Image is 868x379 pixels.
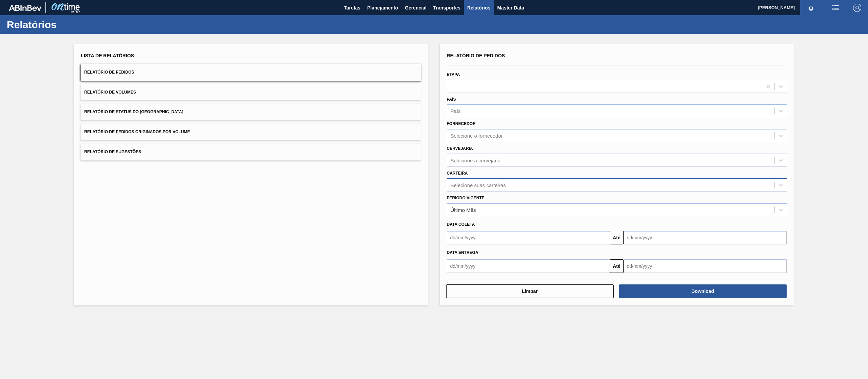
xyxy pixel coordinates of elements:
button: Até [610,231,624,244]
button: Até [610,259,624,273]
span: Tarefas [344,4,360,12]
button: Relatório de Status do [GEOGRAPHIC_DATA] [81,104,421,120]
span: Relatório de Sugestões [84,149,141,154]
div: Selecione o fornecedor [451,133,503,139]
label: Cervejaria [447,146,473,151]
div: Selecione suas carteiras [451,182,506,188]
input: dd/mm/yyyy [447,231,610,244]
span: Data coleta [447,222,475,227]
input: dd/mm/yyyy [624,231,787,244]
button: Relatório de Sugestões [81,144,421,160]
span: Relatório de Pedidos [84,70,134,75]
span: Relatório de Pedidos Originados por Volume [84,129,190,134]
div: Último Mês [451,207,476,213]
button: Notificações [800,3,822,13]
span: Relatório de Volumes [84,90,136,95]
label: Etapa [447,72,460,77]
span: Relatórios [467,4,490,12]
span: Planejamento [367,4,398,12]
label: Fornecedor [447,121,476,126]
button: Download [619,284,787,298]
span: Transportes [433,4,460,12]
button: Relatório de Pedidos [81,64,421,81]
label: Carteira [447,171,468,176]
img: userActions [831,4,840,12]
div: País [451,108,461,114]
span: Data Entrega [447,250,478,255]
label: País [447,97,456,102]
button: Relatório de Pedidos Originados por Volume [81,124,421,140]
span: Gerencial [405,4,427,12]
label: Período Vigente [447,196,485,200]
span: Relatório de Status do [GEOGRAPHIC_DATA] [84,109,183,114]
span: Relatório de Pedidos [447,53,505,58]
span: Lista de Relatórios [81,53,134,58]
img: TNhmsLtSVTkK8tSr43FrP2fwEKptu5GPRR3wAAAABJRU5ErkJggg== [9,5,41,11]
h1: Relatórios [7,21,127,28]
button: Limpar [446,284,614,298]
input: dd/mm/yyyy [447,259,610,273]
div: Selecione a cervejaria [451,157,501,163]
button: Relatório de Volumes [81,84,421,101]
span: Master Data [497,4,524,12]
img: Logout [853,4,861,12]
input: dd/mm/yyyy [624,259,787,273]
